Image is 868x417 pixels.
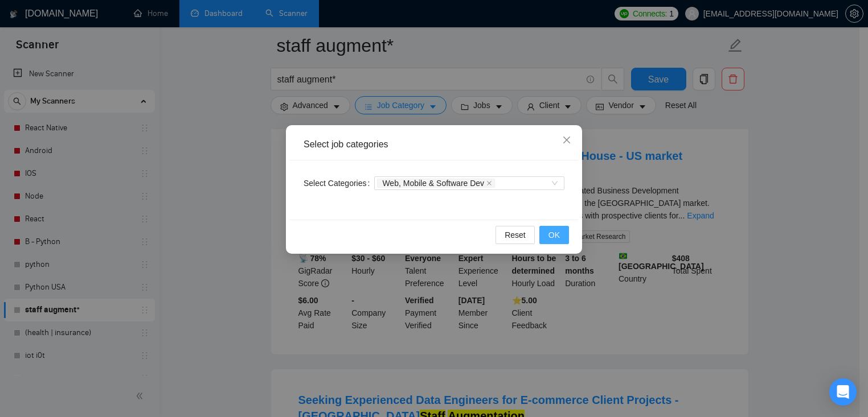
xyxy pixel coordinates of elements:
label: Select Categories [304,174,374,192]
span: Reset [505,229,526,241]
button: Close [551,125,582,156]
button: OK [539,226,569,244]
button: Reset [496,226,535,244]
span: OK [548,229,560,241]
span: Web, Mobile & Software Dev [377,179,495,188]
span: close [486,180,492,186]
span: Web, Mobile & Software Dev [382,179,484,187]
div: Select job categories [304,138,564,151]
div: Open Intercom Messenger [829,378,857,406]
span: close [562,135,571,144]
